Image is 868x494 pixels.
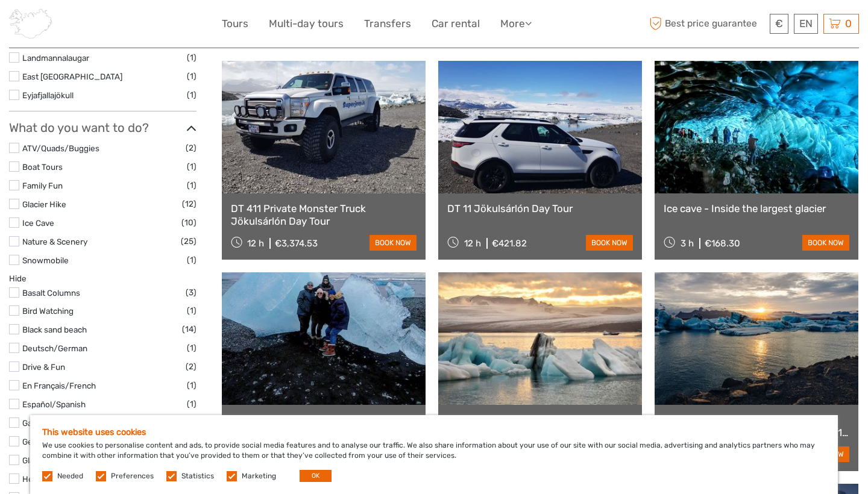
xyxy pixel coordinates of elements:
a: Game of Thrones [22,418,87,428]
span: (2) [186,360,197,374]
a: Geothermal and Geological [22,437,122,446]
span: (1) [187,378,197,392]
a: Snowmobile [22,255,69,265]
a: [GEOGRAPHIC_DATA] & [GEOGRAPHIC_DATA] - Private Tour (1–6 passengers) [664,414,849,439]
span: (1) [187,253,197,267]
a: Multi-day tours [269,15,344,33]
span: (1) [187,178,197,192]
a: Tours [222,15,248,33]
span: (1) [187,160,197,174]
a: Hide [9,274,27,283]
span: 3 h [681,238,694,249]
h5: This website uses cookies [42,427,826,437]
a: [GEOGRAPHIC_DATA] & [GEOGRAPHIC_DATA] Private Comfort [231,414,417,439]
div: We use cookies to personalise content and ads, to provide social media features and to analyse ou... [30,415,838,494]
label: Statistics [181,471,214,481]
a: Landmannalaugar [22,53,89,63]
button: OK [300,470,332,482]
span: Best price guarantee [647,14,767,34]
a: Helicopter/Plane [22,474,86,484]
a: Family Fun [22,181,63,190]
a: Nature & Scenery [22,237,87,246]
a: Bird Watching [22,306,74,316]
span: (25) [181,234,197,248]
a: More [500,15,532,33]
h3: What do you want to do? [9,120,197,135]
a: East [GEOGRAPHIC_DATA] [22,72,122,81]
span: (12) [182,197,197,211]
label: Preferences [111,471,154,481]
a: Español/Spanish [22,399,86,409]
span: 12 h [464,238,481,249]
div: €168.30 [705,238,740,249]
div: €421.82 [492,238,527,249]
div: €3,374.53 [275,238,318,249]
a: Black sand beach [22,325,87,334]
a: Transfers [364,15,411,33]
a: Glacier Lagoon Tour [447,414,633,426]
a: Boat Tours [22,162,63,172]
a: book now [802,235,849,251]
span: (1) [187,341,197,355]
a: Basalt Columns [22,288,80,298]
img: 316-a2ef4bb3-083b-4957-8bb0-c38df5cb53f6_logo_small.jpg [9,9,52,39]
label: Needed [57,471,83,481]
a: Eyjafjallajökull [22,90,74,100]
span: (1) [187,51,197,64]
a: Ice Cave [22,218,54,228]
span: (10) [181,216,197,230]
a: Glacier Hike [22,199,66,209]
span: (1) [187,304,197,317]
a: ATV/Quads/Buggies [22,143,99,153]
a: Ice cave - Inside the largest glacier [664,202,849,214]
a: Deutsch/German [22,343,87,353]
span: (2) [186,141,197,155]
span: (1) [187,69,197,83]
a: book now [370,235,417,251]
div: EN [794,14,818,34]
span: (1) [187,397,197,411]
span: (14) [182,322,197,336]
a: Drive & Fun [22,362,65,372]
label: Marketing [242,471,276,481]
a: Glacier [22,455,48,465]
span: 0 [843,17,854,30]
a: Car rental [432,15,480,33]
a: book now [586,235,633,251]
a: DT 11 Jökulsárlón Day Tour [447,202,633,214]
span: € [775,17,783,30]
a: En Français/French [22,381,96,390]
span: 12 h [247,238,264,249]
span: (1) [187,88,197,102]
span: (3) [186,286,197,299]
a: DT 411 Private Monster Truck Jökulsárlón Day Tour [231,202,417,227]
